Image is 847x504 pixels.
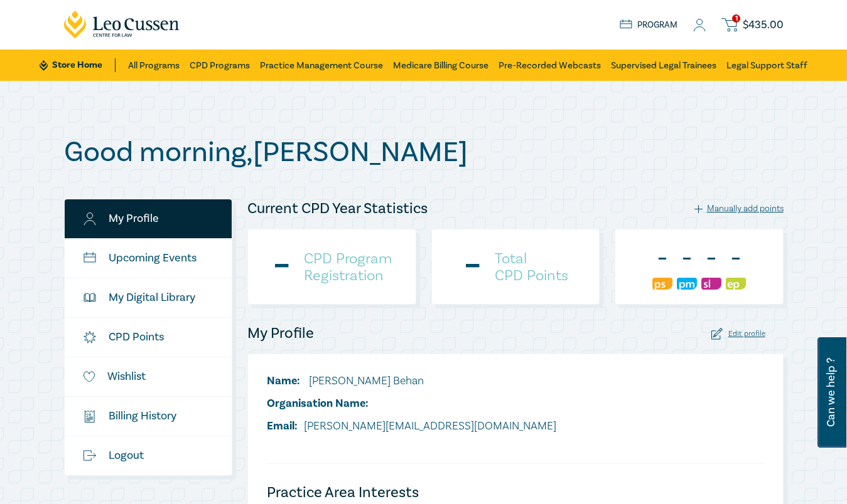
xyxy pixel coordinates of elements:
[304,250,392,284] h4: CPD Program Registration
[65,239,232,278] a: Upcoming Events
[267,374,300,388] span: Name:
[65,278,232,317] a: My Digital Library
[65,199,232,238] a: My Profile
[247,199,428,219] h4: Current CPD Year Statistics
[726,50,807,81] a: Legal Support Staff
[267,418,556,434] li: [PERSON_NAME][EMAIL_ADDRESS][DOMAIN_NAME]
[65,357,232,396] a: Wishlist
[611,50,716,81] a: Supervised Legal Trainees
[499,50,601,81] a: Pre-Recorded Webcasts
[65,397,232,436] a: $Billing History
[495,250,568,284] h4: Total CPD Points
[463,251,482,283] div: -
[677,243,697,275] div: -
[677,278,697,290] img: Practice Management & Business Skills
[701,243,721,275] div: -
[652,278,672,290] img: Professional Skills
[694,203,784,214] div: Manually add points
[620,18,678,32] a: Program
[726,278,746,290] img: Ethics & Professional Responsibility
[190,50,250,81] a: CPD Programs
[272,251,291,283] div: -
[267,396,369,411] span: Organisation Name:
[65,318,232,357] a: CPD Points
[267,419,298,433] span: Email:
[825,345,837,440] span: Can we help ?
[732,14,740,23] span: 1
[711,328,765,340] div: Edit profile
[260,50,383,81] a: Practice Management Course
[267,483,764,503] h4: Practice Area Interests
[65,436,232,475] a: Logout
[128,50,180,81] a: All Programs
[393,50,488,81] a: Medicare Billing Course
[64,136,784,169] h1: Good morning , [PERSON_NAME]
[743,18,784,32] span: $ 435.00
[726,243,746,275] div: -
[40,58,116,72] a: Store Home
[267,373,556,389] li: [PERSON_NAME] Behan
[247,323,314,344] h4: My Profile
[86,412,89,418] tspan: $
[652,243,672,275] div: -
[701,278,721,290] img: Substantive Law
